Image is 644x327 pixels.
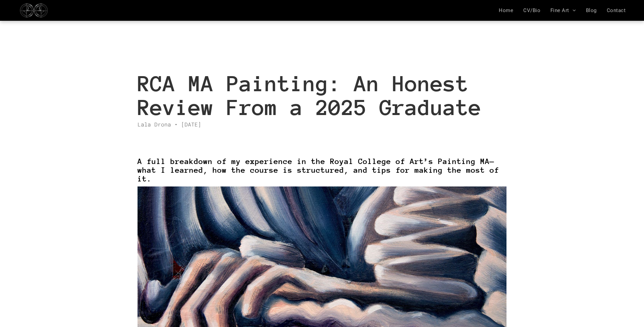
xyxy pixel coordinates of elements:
[581,7,602,13] a: Blog
[138,156,506,184] h3: A full breakdown of my experience in the Royal College of Art’s Painting MA—what I learned, how t...
[545,7,581,13] a: Fine Art
[602,7,631,13] a: Contact
[138,120,506,128] div: Lala Drona • [DATE]
[518,7,545,13] a: CV/Bio
[138,71,506,120] h1: RCA MA Painting: An Honest Review From a 2025 Graduate
[494,7,518,13] a: Home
